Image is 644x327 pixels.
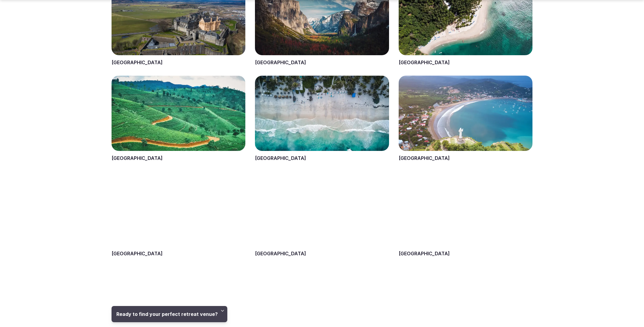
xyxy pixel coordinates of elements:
[112,155,163,161] a: [GEOGRAPHIC_DATA]
[255,155,306,161] a: [GEOGRAPHIC_DATA]
[399,59,450,65] a: [GEOGRAPHIC_DATA]
[255,59,306,65] a: [GEOGRAPHIC_DATA]
[112,250,163,256] a: [GEOGRAPHIC_DATA]
[255,250,306,256] a: [GEOGRAPHIC_DATA]
[399,155,450,161] a: [GEOGRAPHIC_DATA]
[399,250,450,256] a: [GEOGRAPHIC_DATA]
[112,59,163,65] a: [GEOGRAPHIC_DATA]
